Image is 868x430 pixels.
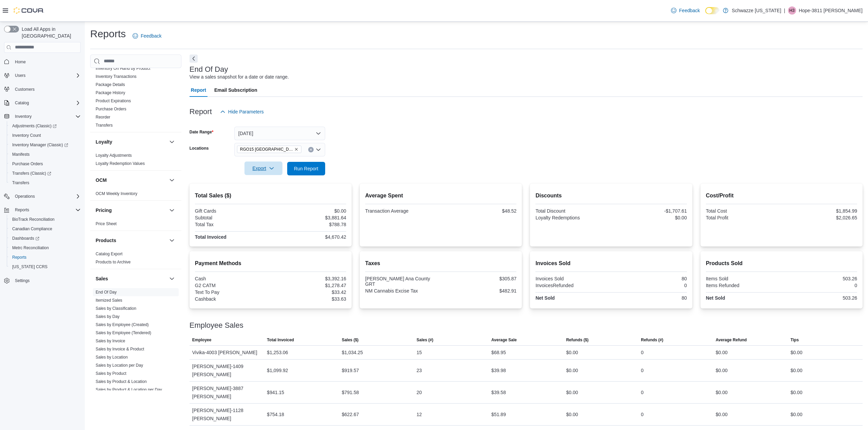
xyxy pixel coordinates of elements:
[9,244,81,252] span: Metrc Reconciliation
[96,207,166,214] button: Pricing
[96,322,149,327] a: Sales by Employee (Created)
[12,85,81,93] span: Customers
[9,234,81,242] span: Dashboards
[535,215,610,220] div: Loyalty Redemptions
[491,410,506,418] div: $51.89
[613,215,687,220] div: $0.00
[9,225,81,233] span: Canadian Compliance
[308,147,314,152] button: Clear input
[9,131,81,139] span: Inventory Count
[9,122,81,130] span: Adjustments (Classic)
[7,262,83,272] button: [US_STATE] CCRS
[96,161,145,166] span: Loyalty Redemption Values
[96,123,113,128] a: Transfers
[706,192,857,200] h2: Cost/Profit
[641,388,644,396] div: 0
[90,32,181,132] div: Inventory
[12,161,43,167] span: Purchase Orders
[12,217,55,222] span: BioTrack Reconciliation
[96,306,136,311] a: Sales by Classification
[342,337,358,343] span: Sales ($)
[96,106,126,112] span: Purchase Orders
[96,306,136,311] span: Sales by Classification
[96,237,116,244] h3: Products
[12,192,81,200] span: Operations
[7,253,83,262] button: Reports
[195,289,269,295] div: Text To Pay
[96,339,125,343] a: Sales by Invoice
[1,57,83,67] button: Home
[1,71,83,80] button: Users
[96,314,120,319] a: Sales by Day
[9,150,32,158] a: Manifests
[566,410,578,418] div: $0.00
[9,131,44,139] a: Inventory Count
[96,99,131,103] a: Product Expirations
[12,206,81,214] span: Reports
[249,162,278,175] span: Export
[195,215,269,220] div: Subtotal
[12,71,81,80] span: Users
[706,259,857,267] h2: Products Sold
[12,71,28,80] button: Users
[9,160,81,168] span: Purchase Orders
[790,410,802,418] div: $0.00
[15,73,25,78] span: Users
[12,58,28,66] a: Home
[96,161,145,166] a: Loyalty Redemption Values
[491,388,506,396] div: $39.58
[7,178,83,188] button: Transfers
[9,122,59,130] a: Adjustments (Classic)
[191,83,206,97] span: Report
[90,288,181,405] div: Sales
[716,410,728,418] div: $0.00
[7,159,83,169] button: Purchase Orders
[417,410,422,418] div: 12
[96,138,112,145] h3: Loyalty
[195,192,346,200] h2: Total Sales ($)
[15,87,35,92] span: Customers
[272,234,346,240] div: $4,670.42
[566,337,589,343] span: Refunds ($)
[799,6,863,15] p: Hope-3811 [PERSON_NAME]
[641,348,644,357] div: 0
[12,123,57,129] span: Adjustments (Classic)
[7,243,83,253] button: Metrc Reconciliation
[96,177,107,184] h3: OCM
[788,6,796,15] div: Hope-3811 Vega
[272,289,346,295] div: $33.42
[12,152,29,157] span: Manifests
[168,236,176,244] button: Products
[566,348,578,357] div: $0.00
[12,245,49,251] span: Metrc Reconciliation
[96,90,125,95] a: Package History
[267,388,284,396] div: $941.15
[706,276,780,281] div: Items Sold
[190,382,264,403] div: [PERSON_NAME]-3887 [PERSON_NAME]
[613,208,687,214] div: -$1,707.61
[7,150,83,159] button: Manifests
[716,366,728,374] div: $0.00
[90,151,181,170] div: Loyalty
[783,276,857,281] div: 503.26
[195,234,226,240] strong: Total Invoiced
[706,215,780,220] div: Total Profit
[12,85,37,93] a: Customers
[1,84,83,94] button: Customers
[9,263,81,271] span: Washington CCRS
[365,208,439,214] div: Transaction Average
[272,296,346,302] div: $33.63
[96,98,131,104] span: Product Expirations
[96,387,162,392] a: Sales by Product & Location per Day
[12,99,32,107] button: Catalog
[272,215,346,220] div: $3,881.64
[790,388,802,396] div: $0.00
[732,6,781,15] p: Schwazze [US_STATE]
[90,250,181,269] div: Products
[190,65,228,73] h3: End Of Day
[12,206,32,214] button: Reports
[12,276,81,285] span: Settings
[272,283,346,288] div: $1,278.47
[190,108,212,116] h3: Report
